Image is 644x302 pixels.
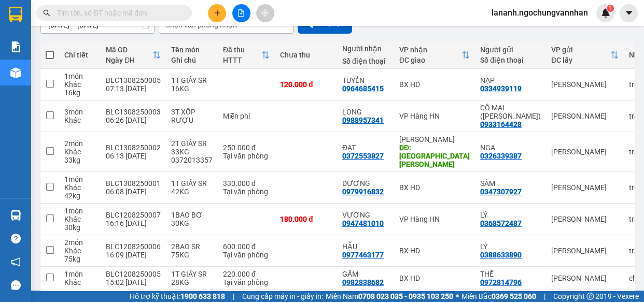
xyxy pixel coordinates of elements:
[342,143,389,152] div: ĐẠT
[171,139,213,156] div: 2T GIẤY SR 33KG
[399,46,461,54] div: VP nhận
[326,291,453,302] span: Miền Nam
[492,292,536,300] strong: 0369 525 060
[64,238,95,247] div: 2 món
[480,251,522,259] div: 0388633890
[171,211,213,227] div: 1BAO BƠ 30KG
[551,46,610,54] div: VP gửi
[64,80,95,89] div: Khác
[223,46,261,54] div: Đã thu
[64,207,95,215] div: 1 món
[399,183,470,192] div: BX HD
[551,56,610,64] div: ĐC lấy
[223,270,270,278] div: 220.000 đ
[64,139,95,148] div: 2 món
[242,291,323,302] span: Cung cấp máy in - giấy in:
[106,56,152,64] div: Ngày ĐH
[237,9,245,17] span: file-add
[280,215,332,223] div: 180.000 đ
[106,219,161,227] div: 16:16 [DATE]
[551,183,619,192] div: [PERSON_NAME]
[607,5,614,12] sup: 1
[399,112,470,120] div: VP Hàng HN
[480,120,522,128] div: 0933164428
[483,6,596,19] span: lananh.ngochungvannhan
[106,76,161,84] div: BLC1308250005
[399,80,470,89] div: BX HD
[64,223,95,232] div: 30 kg
[106,152,161,160] div: 06:13 [DATE]
[223,143,270,152] div: 250.000 đ
[399,143,470,168] div: DĐ: CẨM XUYÊN
[480,278,522,286] div: 0972814796
[64,247,95,255] div: Khác
[223,251,270,259] div: Tại văn phòng
[64,116,95,124] div: Khác
[586,293,594,300] span: copyright
[342,179,389,188] div: DƯƠNG
[233,291,234,302] span: |
[64,215,95,223] div: Khác
[551,274,619,282] div: [PERSON_NAME]
[342,270,389,278] div: GẤM
[43,9,50,17] span: search
[64,51,95,59] div: Chi tiết
[456,294,459,298] span: ⚪️
[171,108,213,124] div: 3T XỐP RƯỢU
[218,41,275,69] th: Toggle SortBy
[64,183,95,192] div: Khác
[551,215,619,223] div: [PERSON_NAME]
[171,270,213,286] div: 1T GIẤY SR 28KG
[551,247,619,255] div: [PERSON_NAME]
[9,7,22,22] img: logo-vxr
[544,291,545,302] span: |
[461,291,536,302] span: Miền Bắc
[101,41,166,69] th: Toggle SortBy
[342,242,389,251] div: HẬU
[480,46,541,54] div: Người gửi
[106,84,161,93] div: 07:13 [DATE]
[64,255,95,263] div: 75 kg
[546,41,624,69] th: Toggle SortBy
[480,56,541,64] div: Số điện thoại
[223,179,270,188] div: 330.000 đ
[620,4,638,22] button: caret-down
[480,76,541,84] div: NẠP
[64,156,95,164] div: 33 kg
[106,116,161,124] div: 06:26 [DATE]
[480,242,541,251] div: LÝ
[64,175,95,183] div: 1 món
[64,192,95,200] div: 42 kg
[342,57,389,65] div: Số điện thoại
[64,270,95,278] div: 1 món
[480,152,522,160] div: 0326339387
[608,5,612,12] span: 1
[342,152,384,160] div: 0372553827
[342,108,389,116] div: LONG
[64,278,95,286] div: Khác
[106,270,161,278] div: BLC1208250005
[624,8,634,18] span: caret-down
[11,234,21,243] span: question-circle
[480,104,541,120] div: CÔ MAI (BẢO LỘC)
[10,41,21,52] img: solution-icon
[342,278,384,286] div: 0982838682
[280,80,332,89] div: 120.000 đ
[342,251,384,259] div: 0977463177
[171,76,213,93] div: 1T GIẤY SR 16KG
[214,9,221,17] span: plus
[342,45,389,53] div: Người nhận
[394,41,475,69] th: Toggle SortBy
[480,270,541,278] div: THỂ
[106,278,161,286] div: 15:02 [DATE]
[342,76,389,84] div: TUYỂN
[64,89,95,97] div: 16 kg
[171,242,213,259] div: 2BAO SR 75KG
[342,84,384,93] div: 0964685415
[551,148,619,156] div: [PERSON_NAME]
[551,112,619,120] div: [PERSON_NAME]
[342,116,384,124] div: 0988957341
[57,7,179,19] input: Tìm tên, số ĐT hoặc mã đơn
[106,211,161,219] div: BLC1208250007
[130,291,225,302] span: Hỗ trợ kỹ thuật:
